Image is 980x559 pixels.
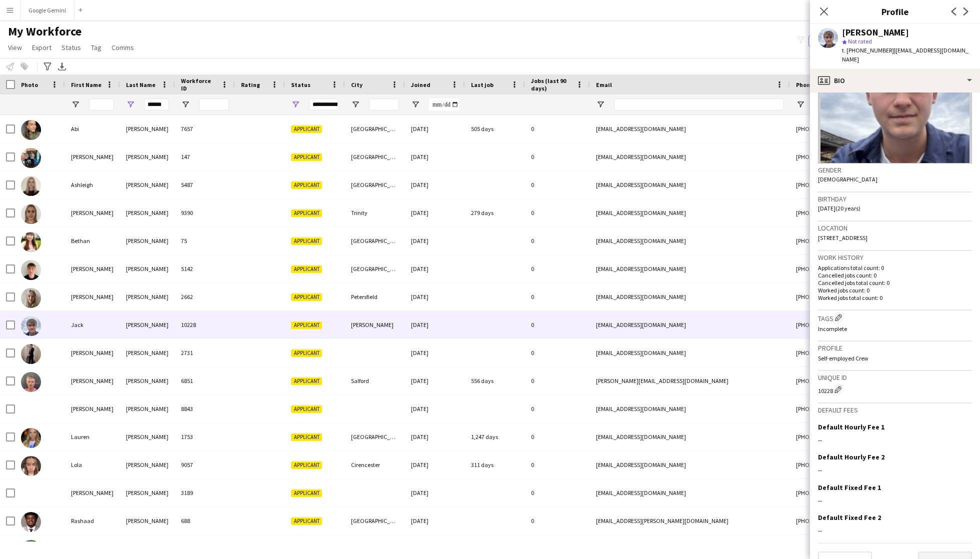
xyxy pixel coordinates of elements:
div: [PERSON_NAME] [120,339,175,366]
div: [PERSON_NAME] [120,395,175,422]
input: City Filter Input [369,98,399,110]
div: [PHONE_NUMBER] [790,227,918,254]
div: [PERSON_NAME] [120,143,175,170]
div: Trinity [345,199,405,226]
div: [EMAIL_ADDRESS][DOMAIN_NAME] [590,395,790,422]
div: 688 [175,507,235,534]
div: [PHONE_NUMBER] [790,283,918,310]
button: Open Filter Menu [796,100,805,109]
div: [DATE] [405,339,465,366]
div: 0 [525,367,590,394]
div: [PHONE_NUMBER] [790,311,918,338]
div: [DATE] [405,367,465,394]
h3: Tags [818,312,972,323]
div: [PHONE_NUMBER] [790,199,918,226]
div: [GEOGRAPHIC_DATA] [345,143,405,170]
button: Open Filter Menu [71,100,80,109]
h3: Location [818,223,972,232]
span: Applicant [291,461,322,469]
input: Workforce ID Filter Input [199,98,229,110]
div: 279 days [465,199,525,226]
span: My Workforce [8,24,81,39]
div: [PERSON_NAME] [65,479,120,506]
h3: Gender [818,165,972,174]
span: Applicant [291,293,322,301]
p: Worked jobs count: 0 [818,286,972,294]
input: Last Name Filter Input [144,98,169,110]
span: Applicant [291,181,322,189]
div: 0 [525,115,590,142]
p: Self-employed Crew [818,354,972,362]
span: Applicant [291,125,322,133]
div: [PERSON_NAME] [120,199,175,226]
div: [PERSON_NAME] [842,28,909,37]
img: Ashleigh Cooper [21,176,41,196]
span: Applicant [291,405,322,413]
div: 0 [525,283,590,310]
a: Status [57,41,85,54]
h3: Default fees [818,405,972,414]
div: 1,247 days [465,423,525,450]
div: [EMAIL_ADDRESS][DOMAIN_NAME] [590,143,790,170]
app-action-btn: Export XLSX [56,60,68,72]
span: Last Name [126,81,155,88]
span: City [351,81,362,88]
div: [DATE] [405,171,465,198]
button: Open Filter Menu [126,100,135,109]
div: 1753 [175,423,235,450]
div: [PERSON_NAME] [65,367,120,394]
div: [PERSON_NAME] [120,227,175,254]
span: Applicant [291,489,322,497]
div: -- [818,496,972,505]
span: Tag [91,43,101,52]
div: [EMAIL_ADDRESS][DOMAIN_NAME] [590,311,790,338]
div: [PHONE_NUMBER] [790,115,918,142]
span: Comms [111,43,134,52]
button: Open Filter Menu [181,100,190,109]
span: [STREET_ADDRESS] [818,234,867,241]
div: [PERSON_NAME] [120,115,175,142]
div: [PHONE_NUMBER] [790,255,918,282]
div: [DATE] [405,143,465,170]
div: 0 [525,451,590,478]
span: [DATE] (20 years) [818,204,860,212]
div: [EMAIL_ADDRESS][PERSON_NAME][DOMAIN_NAME] [590,507,790,534]
div: [PERSON_NAME] [65,395,120,422]
div: [DATE] [405,395,465,422]
div: 9390 [175,199,235,226]
span: First Name [71,81,101,88]
input: Email Filter Input [614,98,784,110]
div: 2662 [175,283,235,310]
img: Hannah Cooper [21,288,41,308]
img: Jack Cooper [21,316,41,336]
img: Lauren Cooper [21,428,41,448]
span: Last job [471,81,493,88]
div: Cirencester [345,451,405,478]
a: Comms [107,41,138,54]
img: Rashaad Cooper [21,512,41,532]
div: 311 days [465,451,525,478]
span: Applicant [291,349,322,357]
div: [PERSON_NAME] [120,311,175,338]
div: [PERSON_NAME] [120,255,175,282]
a: Tag [87,41,105,54]
input: Joined Filter Input [429,98,459,110]
img: Bethan Cooper [21,232,41,252]
span: Phone [796,81,813,88]
div: [PERSON_NAME] [65,283,120,310]
div: 9057 [175,451,235,478]
div: [DATE] [405,507,465,534]
span: Joined [411,81,430,88]
div: [PHONE_NUMBER] [790,143,918,170]
input: First Name Filter Input [89,98,114,110]
div: [GEOGRAPHIC_DATA] [345,423,405,450]
h3: Birthday [818,194,972,203]
div: [DATE] [405,199,465,226]
div: [PERSON_NAME] [120,423,175,450]
a: Export [28,41,55,54]
div: [PERSON_NAME] [120,507,175,534]
span: Status [291,81,310,88]
div: -- [818,465,972,474]
div: 0 [525,339,590,366]
div: 2731 [175,339,235,366]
